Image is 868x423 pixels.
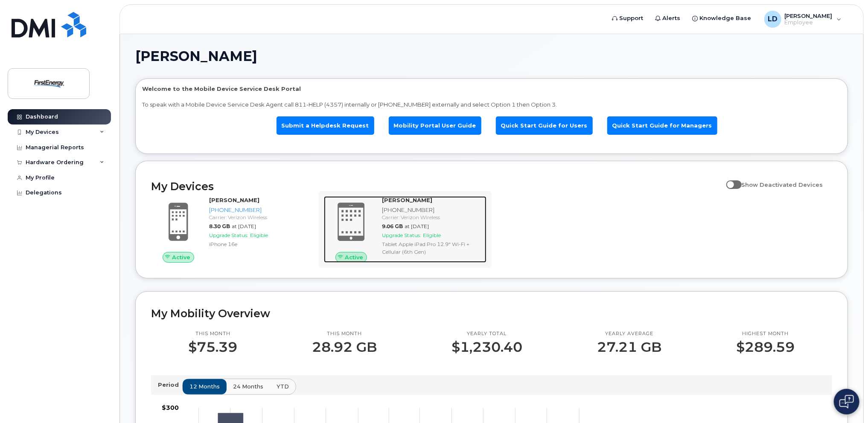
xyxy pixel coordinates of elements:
[423,232,441,238] span: Eligible
[151,196,314,263] a: Active[PERSON_NAME][PHONE_NUMBER]Carrier: Verizon Wireless8.30 GBat [DATE]Upgrade Status:Eligible...
[162,403,179,411] tspan: $300
[737,330,795,337] p: Highest month
[232,223,256,229] span: at [DATE]
[209,240,310,248] div: iPhone 16e
[345,253,363,261] span: Active
[382,206,483,214] div: [PHONE_NUMBER]
[209,223,230,229] span: 8.30 GB
[382,214,483,221] div: Carrier: Verizon Wireless
[312,330,377,337] p: This month
[209,206,310,214] div: [PHONE_NUMBER]
[277,116,374,135] a: Submit a Helpdesk Request
[151,180,722,193] h2: My Devices
[382,240,483,255] div: Tablet Apple iPad Pro 12.9" Wi-Fi + Cellular (6th Gen)
[172,253,190,261] span: Active
[382,232,421,238] span: Upgrade Status:
[382,197,432,203] strong: [PERSON_NAME]
[607,116,717,135] a: Quick Start Guide for Managers
[451,339,522,355] p: $1,230.40
[135,50,257,63] span: [PERSON_NAME]
[188,339,237,355] p: $75.39
[324,196,486,263] a: Active[PERSON_NAME][PHONE_NUMBER]Carrier: Verizon Wireless9.06 GBat [DATE]Upgrade Status:Eligible...
[233,382,263,391] span: 24 months
[158,381,182,389] p: Period
[726,177,733,183] input: Show Deactivated Devices
[209,232,248,238] span: Upgrade Status:
[742,181,823,188] span: Show Deactivated Devices
[209,197,259,203] strong: [PERSON_NAME]
[142,85,841,93] p: Welcome to the Mobile Device Service Desk Portal
[496,116,593,135] a: Quick Start Guide for Users
[250,232,268,238] span: Eligible
[382,223,403,229] span: 9.06 GB
[597,330,662,337] p: Yearly average
[188,330,237,337] p: This month
[737,339,795,355] p: $289.59
[405,223,429,229] span: at [DATE]
[142,101,841,109] p: To speak with a Mobile Device Service Desk Agent call 811-HELP (4357) internally or [PHONE_NUMBER...
[597,339,662,355] p: 27.21 GB
[839,395,854,409] img: Open chat
[312,339,377,355] p: 28.92 GB
[151,307,832,320] h2: My Mobility Overview
[389,116,481,135] a: Mobility Portal User Guide
[451,330,522,337] p: Yearly total
[209,214,310,221] div: Carrier: Verizon Wireless
[277,382,289,391] span: YTD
